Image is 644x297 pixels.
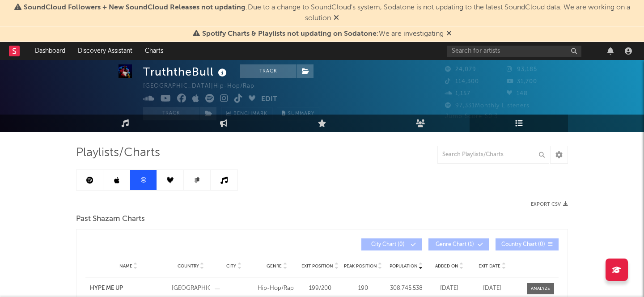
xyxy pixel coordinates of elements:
[445,103,530,109] span: 97,331 Monthly Listeners
[233,109,267,119] span: Benchmark
[258,284,296,293] div: Hip-Hop/Rap
[473,284,512,293] div: [DATE]
[24,4,630,22] span: : Due to a change to SoundCloud's system, Sodatone is not updating to the latest SoundCloud data....
[334,15,339,22] span: Dismiss
[240,64,296,78] button: Track
[344,263,377,269] span: Peak Position
[24,4,246,11] span: SoundCloud Followers + New SoundCloud Releases not updating
[76,214,145,225] span: Past Shazam Charts
[387,284,425,293] div: 308,745,538
[501,242,545,247] span: Country Chart ( 0 )
[445,114,498,119] span: Jump Score: 60.3
[367,242,408,247] span: City Chart ( 0 )
[288,111,314,116] span: Summary
[507,91,528,97] span: 148
[301,263,333,269] span: Exit Position
[301,284,339,293] div: 199 / 200
[172,284,210,293] div: [GEOGRAPHIC_DATA]
[447,46,581,57] input: Search for artists
[445,67,476,72] span: 24,079
[445,79,479,85] span: 114,300
[507,79,537,85] span: 31,700
[143,107,199,120] button: Track
[221,107,272,120] a: Benchmark
[119,263,132,269] span: Name
[90,284,167,293] a: HYPE ME UP
[445,91,470,97] span: 1,157
[437,146,549,164] input: Search Playlists/Charts
[428,238,489,250] button: Genre Chart(1)
[143,81,265,92] div: [GEOGRAPHIC_DATA] | Hip-Hop/Rap
[202,30,377,38] span: Spotify Charts & Playlists not updating on Sodatone
[143,64,229,79] div: TruththeBull
[202,30,444,38] span: : We are investigating
[178,263,199,269] span: Country
[72,42,139,60] a: Discovery Assistant
[139,42,169,60] a: Charts
[531,202,568,207] button: Export CSV
[344,284,382,293] div: 190
[446,30,452,38] span: Dismiss
[267,263,282,269] span: Genre
[261,94,277,105] button: Edit
[496,238,559,250] button: Country Chart(0)
[390,263,418,269] span: Population
[435,263,458,269] span: Added On
[29,42,72,60] a: Dashboard
[434,242,475,247] span: Genre Chart ( 1 )
[479,263,500,269] span: Exit Date
[507,67,537,72] span: 93,185
[361,238,422,250] button: City Chart(0)
[76,148,160,158] span: Playlists/Charts
[277,107,319,120] button: Summary
[430,284,468,293] div: [DATE]
[226,263,236,269] span: City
